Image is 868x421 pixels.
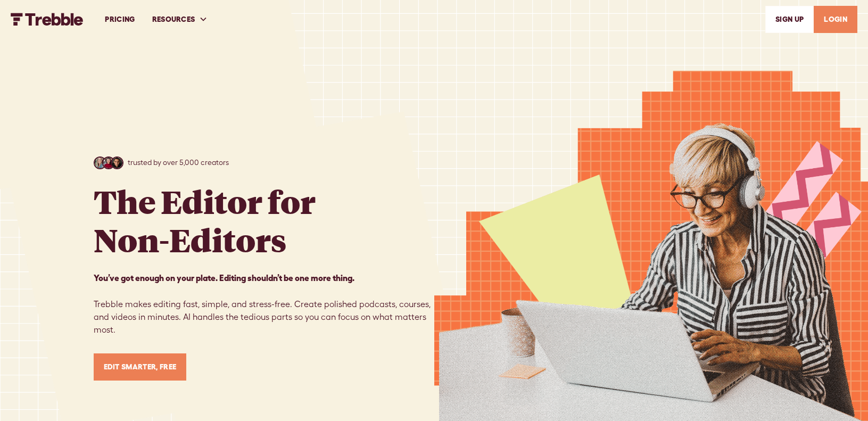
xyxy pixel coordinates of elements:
a: LOGIN [814,6,857,33]
strong: You’ve got enough on your plate. Editing shouldn’t be one more thing. ‍ [94,273,354,283]
p: Trebble makes editing fast, simple, and stress-free. Create polished podcasts, courses, and video... [94,271,434,336]
a: SIGn UP [765,6,814,33]
a: PRICING [96,1,143,38]
a: Edit Smarter, Free [94,353,187,381]
a: home [11,13,84,26]
h1: The Editor for Non-Editors [94,182,316,259]
div: RESOURCES [152,14,195,25]
p: trusted by over 5,000 creators [128,157,229,168]
div: RESOURCES [144,1,217,38]
img: Trebble FM Logo [11,13,84,26]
